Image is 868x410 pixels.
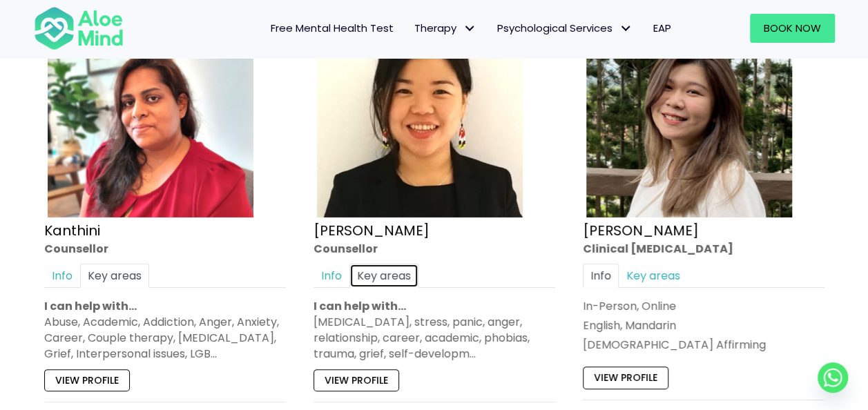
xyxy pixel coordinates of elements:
img: Karen Counsellor [317,12,523,217]
a: Key areas [349,264,418,288]
span: Book Now [764,21,821,35]
a: Key areas [80,264,149,288]
div: Clinical [MEDICAL_DATA] [583,241,824,257]
span: Psychological Services: submenu [616,19,636,39]
a: Psychological ServicesPsychological Services: submenu [487,14,643,43]
a: View profile [583,367,668,389]
a: EAP [643,14,682,43]
a: Free Mental Health Test [260,14,404,43]
span: Psychological Services [497,21,633,35]
a: Info [44,264,80,288]
p: I can help with… [314,298,555,314]
div: Counsellor [314,241,555,257]
div: In-Person, Online [583,298,824,314]
span: Therapy [414,21,476,35]
div: [DEMOGRAPHIC_DATA] Affirming [583,338,824,353]
p: English, Mandarin [583,318,824,334]
a: Book Now [750,14,835,43]
nav: Menu [142,14,682,43]
div: Counsellor [44,241,286,257]
img: Kanthini-profile [48,12,253,217]
a: Whatsapp [818,362,848,393]
div: [MEDICAL_DATA], stress, panic, anger, relationship, career, academic, phobias, trauma, grief, sel... [314,315,555,363]
a: [PERSON_NAME] [314,221,430,240]
a: Kanthini [44,221,100,240]
p: I can help with… [44,298,286,314]
a: [PERSON_NAME] [583,221,699,240]
div: Abuse, Academic, Addiction, Anger, Anxiety, Career, Couple therapy, [MEDICAL_DATA], Grief, Interp... [44,315,286,363]
img: Aloe mind Logo [34,6,124,51]
a: Info [314,264,349,288]
img: Kelly Clinical Psychologist [586,12,792,217]
a: View profile [44,369,130,391]
a: Info [583,264,619,288]
a: View profile [314,369,399,391]
span: Free Mental Health Test [271,21,394,35]
span: Therapy: submenu [460,19,480,39]
a: TherapyTherapy: submenu [404,14,487,43]
span: EAP [653,21,671,35]
a: Key areas [619,264,688,288]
